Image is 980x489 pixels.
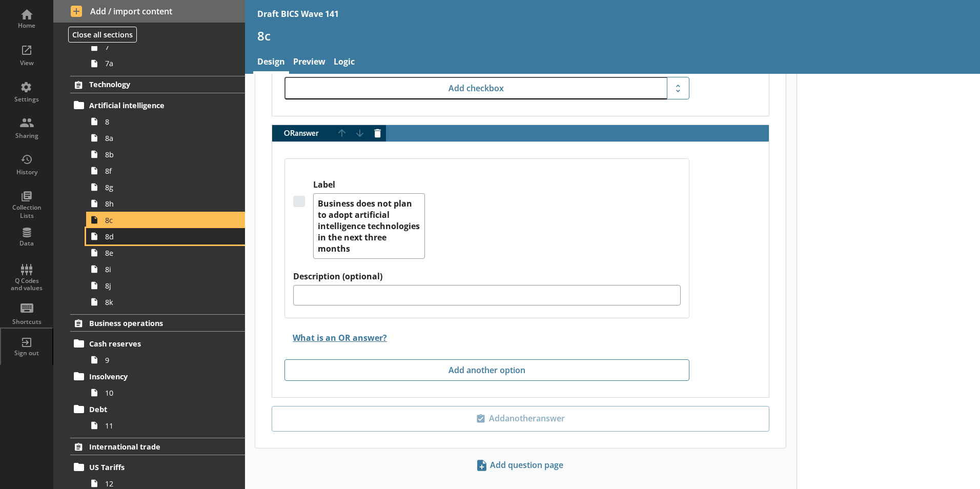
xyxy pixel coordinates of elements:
button: Close all sections [68,27,137,43]
a: International trade [70,438,245,455]
a: Technology [70,76,245,93]
div: Shortcuts [9,318,45,326]
a: 9 [86,352,245,368]
span: International trade [89,442,215,452]
span: OR answer [272,130,334,137]
span: 8c [105,215,219,225]
span: 9 [105,355,219,365]
textarea: Business does not plan to adopt artificial intelligence technologies in the next three months [313,193,425,259]
li: Weather impact77a [75,23,245,72]
span: 8k [105,297,219,307]
span: Technology [89,79,215,89]
span: 8j [105,281,219,291]
a: Logic [330,52,359,74]
a: Artificial intelligence [70,97,245,113]
div: Home [9,22,45,30]
div: History [9,168,45,176]
div: MutuallyExclusive answer [272,125,769,398]
span: Insolvency [89,372,215,381]
a: 8k [86,294,245,310]
span: 7 [105,42,219,52]
a: US Tariffs [70,459,245,475]
span: 8h [105,199,219,209]
li: Insolvency10 [75,368,245,401]
span: Add question page [474,457,567,474]
span: 8d [105,232,219,241]
span: 11 [105,421,219,431]
span: Debt [89,404,215,414]
a: 8c [86,212,245,228]
li: Business operationsCash reserves9Insolvency10Debt11 [53,314,245,434]
li: Debt11 [75,401,245,434]
button: What is an OR answer? [284,329,389,347]
label: Label [313,179,425,190]
div: View [9,59,45,67]
h1: 8c [257,28,968,44]
span: US Tariffs [89,462,215,472]
div: Sign out [9,349,45,357]
a: 8h [86,195,245,212]
a: 8i [86,261,245,277]
a: Cash reserves [70,335,245,352]
label: Description (optional) [293,271,681,282]
span: 8e [105,248,219,258]
span: 7a [105,58,219,68]
a: 8g [86,179,245,195]
div: Data [9,239,45,248]
button: Add checkbox [284,77,667,99]
span: 12 [105,479,219,488]
a: Insolvency [70,368,245,384]
a: Preview [289,52,330,74]
li: Artificial intelligence88a8b8f8g8h8c8d8e8i8j8k [75,97,245,310]
span: Artificial intelligence [89,100,215,110]
button: Add another option [284,359,689,381]
a: 8j [86,277,245,294]
a: 7a [86,55,245,72]
div: Draft BICS Wave 141 [257,8,339,19]
span: 8f [105,166,219,176]
button: Add question page [473,457,568,474]
a: Business operations [70,314,245,332]
span: Add / import content [71,6,228,17]
a: 8f [86,162,245,179]
span: 8g [105,182,219,192]
span: 8 [105,117,219,127]
li: Cash reserves9 [75,335,245,368]
a: 8a [86,130,245,146]
div: Settings [9,95,45,104]
a: 10 [86,384,245,401]
a: Design [253,52,289,74]
div: Q Codes and values [9,277,45,292]
span: Cash reserves [89,339,215,349]
button: Delete answer [370,125,386,141]
div: Sharing [9,132,45,140]
a: 8e [86,244,245,261]
li: TechnologyArtificial intelligence88a8b8f8g8h8c8d8e8i8j8k [53,76,245,310]
span: 10 [105,388,219,398]
a: 7 [86,39,245,55]
a: 8b [86,146,245,162]
a: Debt [70,401,245,417]
a: 8d [86,228,245,244]
div: Collection Lists [9,203,45,219]
span: 8a [105,133,219,143]
span: Business operations [89,318,215,328]
a: 11 [86,417,245,434]
a: 8 [86,113,245,130]
span: 8i [105,264,219,274]
span: 8b [105,150,219,159]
